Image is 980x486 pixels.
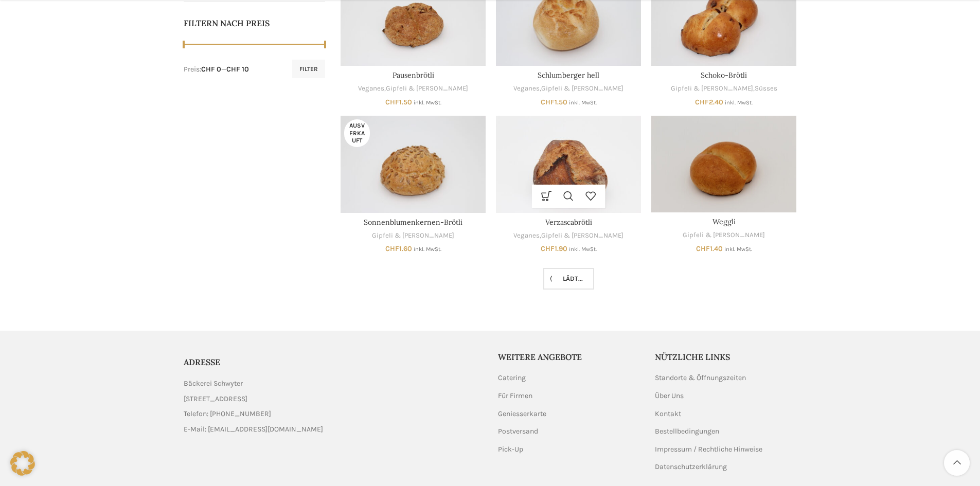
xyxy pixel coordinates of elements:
h5: Nützliche Links [655,351,797,363]
a: List item link [184,408,483,420]
a: Kontakt [655,409,682,419]
a: Datenschutzerklärung [655,462,728,472]
span: CHF [541,98,555,106]
small: inkl. MwSt. [569,99,597,106]
a: Bestellbedingungen [655,426,720,437]
a: Verzascabrötli [545,218,592,227]
a: Scroll to top button [944,450,970,476]
bdi: 1.90 [541,244,567,253]
a: Gipfeli & [PERSON_NAME] [372,231,454,241]
a: Gipfeli & [PERSON_NAME] [541,84,623,94]
a: Veganes [513,231,540,241]
a: Gipfeli & [PERSON_NAME] [671,84,753,94]
span: CHF 0 [201,65,221,74]
a: Gipfeli & [PERSON_NAME] [386,84,468,94]
div: , [341,84,486,94]
a: List item link [184,424,483,435]
span: [STREET_ADDRESS] [184,393,247,405]
a: Schlumberger hell [538,70,599,80]
a: Gipfeli & [PERSON_NAME] [683,230,765,240]
span: CHF [695,98,709,106]
a: Sonnenblumenkernen-Brötli [341,116,486,212]
small: inkl. MwSt. [414,246,441,253]
bdi: 1.60 [385,244,412,253]
span: CHF 10 [226,65,249,74]
a: Sonnenblumenkernen-Brötli [364,218,462,227]
span: Bäckerei Schwyter [184,378,243,389]
a: Pausenbrötli [393,70,434,80]
bdi: 1.50 [541,98,567,106]
div: Preis: — [184,64,249,75]
a: Veganes [358,84,384,94]
a: Schoko-Brötli [701,70,747,80]
a: Verzascabrötli [496,116,641,212]
span: CHF [696,244,710,253]
div: , [496,231,641,241]
span: CHF [385,98,399,106]
a: Weggli [651,116,796,212]
small: inkl. MwSt. [569,246,597,253]
a: Geniesserkarte [498,409,547,419]
small: inkl. MwSt. [414,99,441,106]
a: Standorte & Öffnungszeiten [655,373,747,383]
span: CHF [541,244,555,253]
div: , [496,84,641,94]
h5: Weitere Angebote [498,351,640,363]
a: In den Warenkorb legen: „Verzascabrötli“ [536,185,558,208]
a: Gipfeli & [PERSON_NAME] [541,231,623,241]
a: Für Firmen [498,391,533,401]
a: Postversand [498,426,539,437]
bdi: 2.40 [695,98,723,106]
span: Ausverkauft [344,119,370,147]
a: Pick-Up [498,444,524,455]
div: , [651,84,796,94]
bdi: 1.50 [385,98,412,106]
small: inkl. MwSt. [725,99,753,106]
a: Über Uns [655,391,685,401]
a: Impressum / Rechtliche Hinweise [655,444,763,455]
span: ADRESSE [184,357,220,367]
bdi: 1.40 [696,244,723,253]
h5: Filtern nach Preis [184,17,326,29]
a: Süsses [755,84,777,94]
button: Filter [292,60,325,78]
a: Catering [498,373,527,383]
span: CHF [385,244,399,253]
a: Schnellansicht [558,185,580,208]
a: Weggli [712,217,736,226]
span: Lädt... [555,275,583,283]
small: inkl. MwSt. [724,246,752,253]
a: Veganes [513,84,540,94]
